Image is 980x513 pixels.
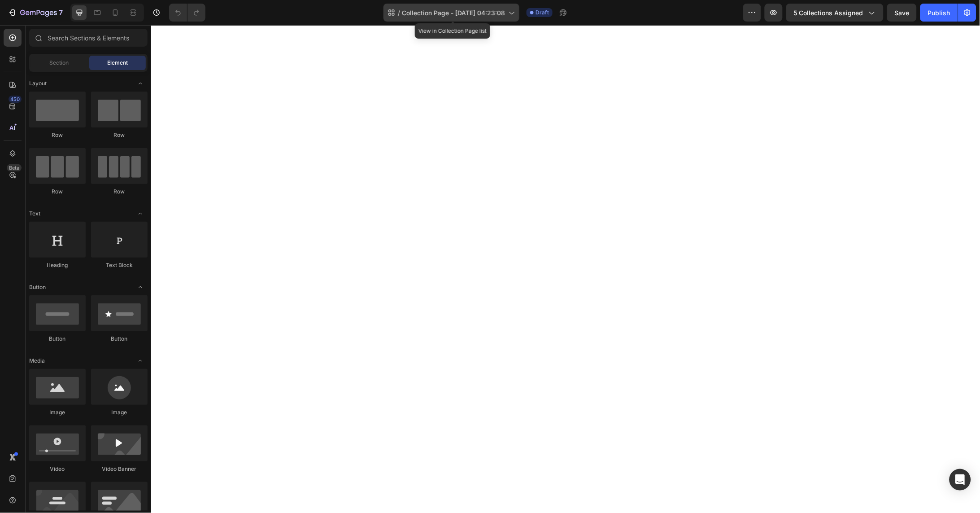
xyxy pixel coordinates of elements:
[91,465,148,473] div: Video Banner
[133,76,148,91] span: Toggle open
[29,29,148,47] input: Search Sections & Elements
[29,465,86,473] div: Video
[398,8,400,18] span: /
[50,59,69,67] span: Section
[169,4,205,22] div: Undo/Redo
[402,8,505,18] span: Collection Page - [DATE] 04:23:08
[91,188,148,196] div: Row
[91,131,148,139] div: Row
[7,164,22,171] div: Beta
[920,4,958,22] button: Publish
[29,131,86,139] div: Row
[887,4,917,22] button: Save
[91,335,148,343] div: Button
[928,8,950,18] div: Publish
[895,9,910,17] span: Save
[133,206,148,221] span: Toggle open
[4,4,67,22] button: 7
[786,4,884,22] button: 5 collections assigned
[29,188,86,196] div: Row
[107,59,128,67] span: Element
[9,96,22,103] div: 450
[950,469,971,491] div: Open Intercom Messenger
[29,408,86,417] div: Image
[91,408,148,417] div: Image
[794,8,863,18] span: 5 collections assigned
[29,283,46,291] span: Button
[133,280,148,294] span: Toggle open
[133,354,148,368] span: Toggle open
[29,357,45,365] span: Media
[29,210,40,218] span: Text
[29,79,47,88] span: Layout
[91,261,148,269] div: Text Block
[536,9,549,17] span: Draft
[29,261,86,269] div: Heading
[59,7,63,18] p: 7
[29,335,86,343] div: Button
